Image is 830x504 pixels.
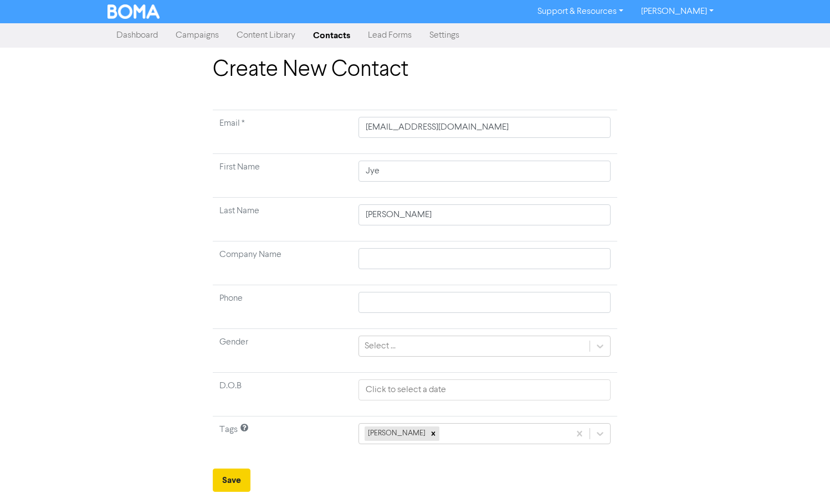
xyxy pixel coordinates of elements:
td: Tags [213,416,352,460]
td: D.O.B [213,373,352,416]
td: Last Name [213,198,352,241]
a: Contacts [304,24,359,47]
div: [PERSON_NAME] [365,426,427,441]
img: BOMA Logo [107,4,160,19]
input: Click to select a date [358,379,611,400]
a: [PERSON_NAME] [632,3,723,20]
td: Company Name [213,241,352,285]
td: Gender [213,329,352,373]
td: First Name [213,154,352,198]
a: Lead Forms [359,24,421,47]
td: Required [213,110,352,154]
a: Content Library [228,24,304,47]
a: Support & Resources [529,3,632,20]
a: Dashboard [107,24,167,47]
a: Campaigns [167,24,228,47]
a: Settings [421,24,468,47]
div: Select ... [365,340,396,353]
button: Save [213,469,250,492]
iframe: Chat Widget [775,451,830,504]
td: Phone [213,285,352,329]
h1: Create New Contact [213,56,617,83]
